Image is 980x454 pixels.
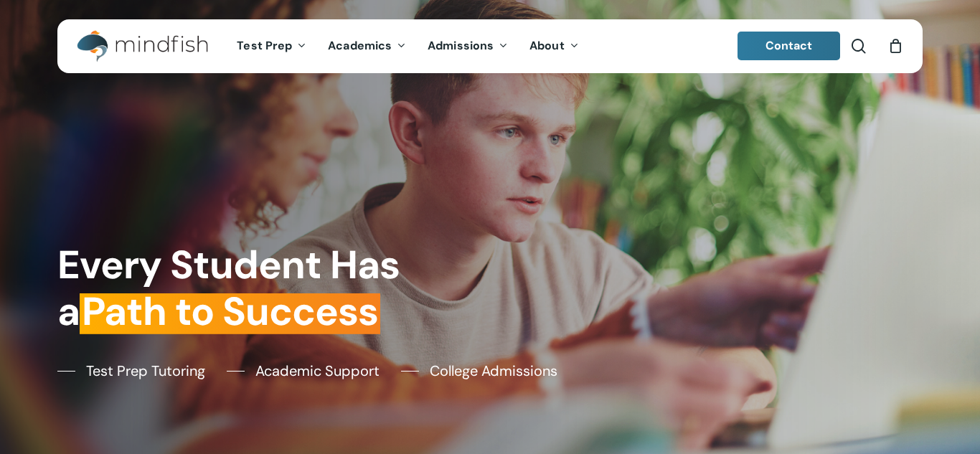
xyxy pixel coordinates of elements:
[401,360,557,382] a: College Admissions
[430,360,557,382] span: College Admissions
[86,360,205,382] span: Test Prep Tutoring
[57,242,481,336] h1: Every Student Has a
[226,19,589,73] nav: Main Menu
[519,40,590,52] a: About
[237,38,292,53] span: Test Prep
[328,38,392,53] span: Academics
[529,38,565,53] span: About
[57,19,923,73] header: Main Menu
[80,286,380,337] em: Path to Success
[738,32,841,60] a: Contact
[226,40,317,52] a: Test Prep
[57,360,205,382] a: Test Prep Tutoring
[317,40,417,52] a: Academics
[255,360,380,382] span: Academic Support
[428,38,494,53] span: Admissions
[417,40,519,52] a: Admissions
[227,360,380,382] a: Academic Support
[765,38,813,53] span: Contact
